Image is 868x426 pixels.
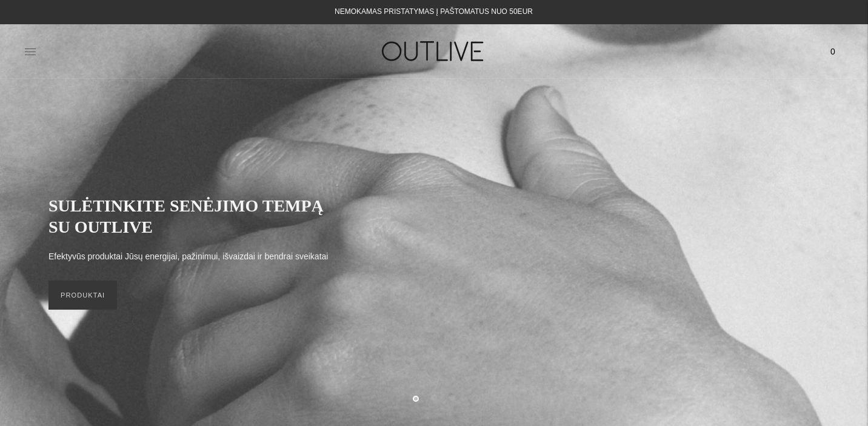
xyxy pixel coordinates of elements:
button: Move carousel to slide 3 [449,394,455,401]
h2: SULĖTINKITE SENĖJIMO TEMPĄ SU OUTLIVE [48,195,339,238]
a: 0 [822,38,844,65]
div: NEMOKAMAS PRISTATYMAS Į PAŠTOMATUS NUO 50EUR [335,5,533,19]
p: Efektyvūs produktai Jūsų energijai, pažinimui, išvaizdai ir bendrai sveikatai [48,250,328,264]
button: Move carousel to slide 2 [431,394,437,401]
span: 0 [824,43,841,60]
a: PRODUKTAI [48,281,117,310]
img: OUTLIVE [358,30,510,72]
button: Move carousel to slide 1 [413,396,419,402]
